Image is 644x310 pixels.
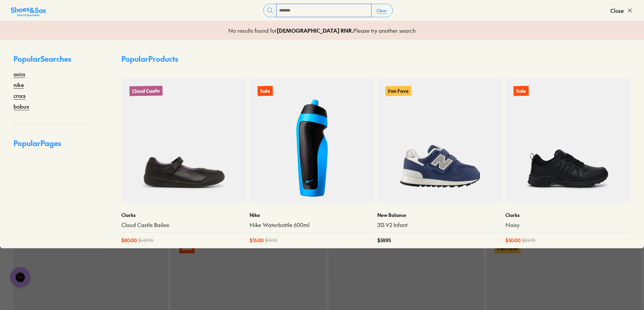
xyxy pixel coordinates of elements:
p: Sale [257,86,272,96]
p: New Balance [377,212,503,219]
p: Sale [179,244,194,254]
p: Popular Products [121,53,178,64]
a: nike [13,81,24,89]
span: $ 89.95 [522,237,535,244]
span: $ 15.00 [250,237,264,244]
a: bobux [13,102,29,110]
a: 313 V2 Infant [377,221,503,229]
button: Clear [371,4,392,17]
img: SNS_Logo_Responsive.svg [11,6,46,17]
a: Cloud Castle [121,78,247,203]
a: Noisy [505,221,631,229]
p: Clarks [121,212,247,219]
a: Nike Waterbottle 600ml [250,221,375,229]
p: Nike [250,212,375,219]
span: Close [610,6,624,15]
p: Popular Pages [13,138,94,154]
span: $ 149.95 [138,237,153,244]
a: Cloud Castle Bailee [121,221,247,229]
span: $ 80.00 [121,237,137,244]
p: Sale [513,86,528,96]
p: No results found for Please try another search [228,26,416,34]
a: crocs [13,91,26,100]
p: Clarks [505,212,631,219]
p: Cloud Castle [129,86,163,96]
span: $ 19.95 [265,237,277,244]
iframe: Gorgias live chat messenger [7,265,34,290]
button: Close [610,3,633,18]
span: $ 50.00 [505,237,521,244]
a: Shoes &amp; Sox [11,5,46,16]
span: $ 59.95 [377,237,391,244]
a: Sale [505,78,631,203]
a: Fan Fave [377,78,503,203]
b: [DEMOGRAPHIC_DATA] RNR . [277,27,353,34]
p: Popular Searches [13,53,94,70]
a: asics [13,70,25,78]
p: Fan Fave [385,86,411,96]
p: Fan Fave [495,243,521,253]
a: Sale [250,78,375,203]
